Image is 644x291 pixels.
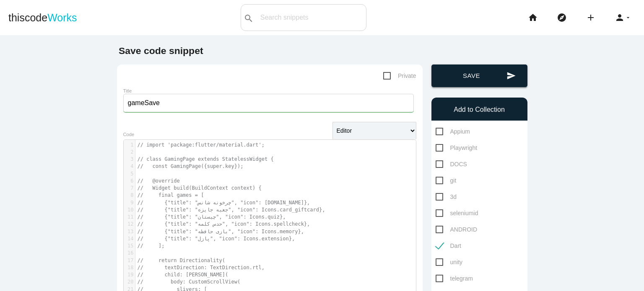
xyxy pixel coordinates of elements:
[124,242,135,250] div: 15
[138,236,295,242] span: // {"title": "پازل", "icon": Icons.extension},
[124,206,135,214] div: 10
[138,200,310,206] span: // {"title": "چرخونه شانس", "icon": [DOMAIN_NAME]},
[528,4,538,31] i: home
[138,142,265,148] span: // import 'package:flutter/material.dart';
[615,4,625,31] i: person
[124,221,135,228] div: 12
[119,45,203,56] b: Save code snippet
[138,229,304,234] span: // {"title": "بازی حافظه", "icon": Icons.memory},
[436,143,478,153] span: Playwright
[124,163,135,170] div: 4
[124,142,135,149] div: 1
[436,273,473,284] span: telegram
[506,64,516,87] i: send
[256,9,366,26] input: Search snippets
[124,192,135,199] div: 8
[124,199,135,206] div: 9
[124,214,135,221] div: 11
[138,243,165,249] span: // ];
[138,258,226,263] span: // return Directionality(
[436,192,457,202] span: 3d
[124,149,135,156] div: 2
[436,241,461,251] span: Dart
[47,12,77,23] span: Works
[138,272,229,278] span: // child: [PERSON_NAME](
[138,185,262,191] span: // Widget build(BuildContext context) {
[436,208,478,219] span: seleniumid
[124,250,135,257] div: 16
[124,235,135,242] div: 14
[431,64,527,87] button: sendSave
[436,106,523,113] h6: Add to Collection
[244,5,254,32] i: search
[123,94,414,112] input: What does this code do?
[8,4,77,31] a: thiscodeWorks
[124,278,135,286] div: 20
[138,265,265,270] span: // textDirection: TextDirection.rtl,
[124,228,135,235] div: 13
[383,71,416,81] span: Private
[138,279,241,285] span: // body: CustomScrollView(
[557,4,567,31] i: explore
[436,224,478,235] span: ANDROID
[436,175,457,186] span: git
[586,4,596,31] i: add
[124,170,135,178] div: 5
[625,4,631,31] i: arrow_drop_down
[124,271,135,278] div: 19
[436,257,463,268] span: unity
[138,207,325,213] span: // {"title": "جعبه جایزه", "icon": Icons.card_giftcard},
[124,264,135,271] div: 18
[138,192,204,198] span: // final games = [
[241,5,256,31] button: search
[138,214,286,220] span: // {"title": "چیستان", "icon": Icons.quiz},
[124,185,135,192] div: 7
[436,126,470,137] span: Appium
[124,257,135,264] div: 17
[138,178,180,184] span: // @override
[138,156,274,162] span: // class GamingPage extends StatelessWidget {
[436,159,467,170] span: DOCS
[138,221,310,227] span: // {"title": "حدس کلمه", "icon": Icons.spellcheck},
[123,88,132,93] label: Title
[124,156,135,163] div: 3
[123,132,135,137] label: Code
[138,163,244,169] span: // const GamingPage({super.key});
[124,178,135,185] div: 6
